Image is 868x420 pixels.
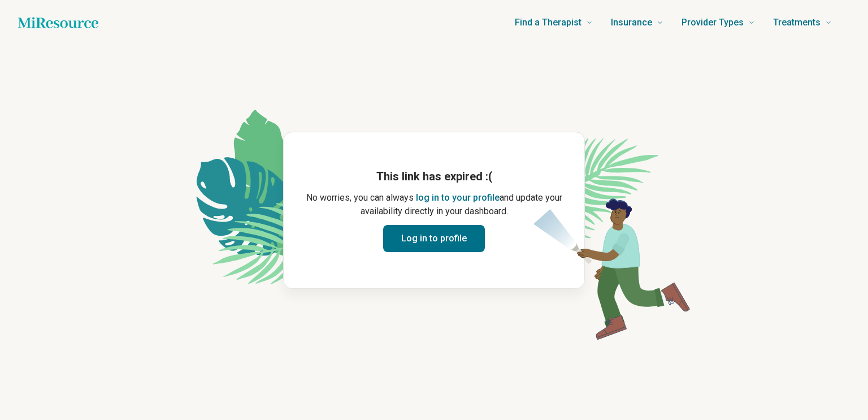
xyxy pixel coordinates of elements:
[383,225,485,252] button: Log in to profile
[302,191,566,218] p: No worries, you can always and update your availability directly in your dashboard.
[515,15,581,31] span: Find a Therapist
[773,15,821,31] span: Treatments
[416,191,500,205] button: log in to your profile
[18,11,98,34] a: Home page
[682,15,744,31] span: Provider Types
[302,168,566,184] h1: This link has expired :(
[611,15,652,31] span: Insurance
